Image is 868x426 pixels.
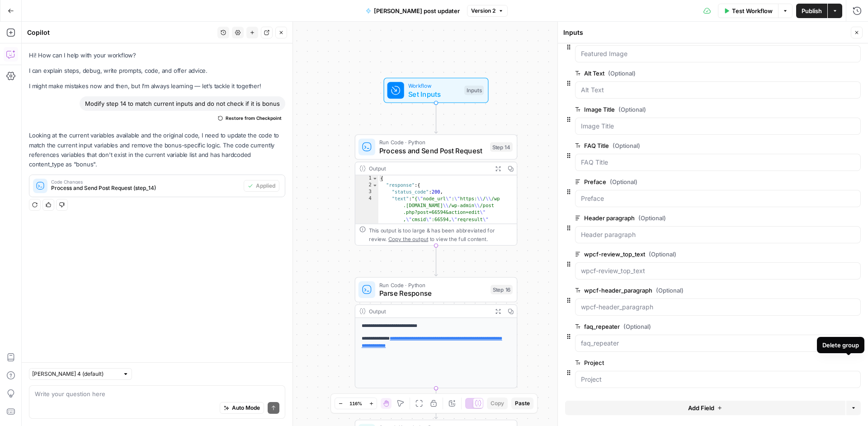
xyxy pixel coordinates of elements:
button: Test Workflow [718,4,778,18]
button: Applied [244,180,279,192]
div: Delete group [822,341,859,350]
span: Add Field [688,403,714,412]
input: wpcf-review_top_text [581,266,855,275]
label: Preface [575,177,810,186]
g: Edge from step_14 to step_16 [434,246,438,276]
span: (Optional) [638,213,666,222]
p: Hi! How can I help with your workflow? [29,51,285,60]
span: Applied [256,182,275,190]
span: (Optional) [623,322,651,331]
div: Output [369,307,488,316]
div: Inputs [464,85,484,95]
label: FAQ Title [575,141,810,150]
label: Project [575,358,810,367]
label: Header paragraph [575,213,810,222]
span: Process and Send Post Request [379,146,486,156]
span: [PERSON_NAME] post updater [374,6,460,15]
div: Step 14 [490,142,513,152]
input: Claude Sonnet 4 (default) [32,369,119,379]
span: Publish [802,6,822,15]
div: Step 16 [491,285,513,294]
span: 116% [349,400,362,407]
span: Test Workflow [732,6,773,15]
input: faq_repeater [581,339,855,348]
label: Alt Text [575,69,810,78]
p: I can explain steps, debug, write prompts, code, and offer advice. [29,66,285,76]
button: Version 2 [467,5,508,17]
span: Restore from Checkpoint [226,114,282,122]
input: FAQ Title [581,158,855,167]
button: Publish [796,4,827,18]
label: Image Title [575,105,810,114]
span: Auto Mode [232,404,260,412]
label: wpcf-header_paragraph [575,286,810,295]
div: This output is too large & has been abbreviated for review. to view the full content. [369,226,513,243]
button: [PERSON_NAME] post updater [360,4,465,18]
button: Auto Mode [220,402,264,414]
div: Copilot [27,28,215,37]
span: Run Code · Python [379,281,486,289]
div: Output [369,164,488,173]
div: 2 [355,182,378,189]
span: Code Changes [51,180,240,184]
button: Add Field [565,401,845,415]
p: Looking at the current variables available and the original code, I need to update the code to ma... [29,131,285,169]
input: Alt Text [581,85,855,95]
div: Modify step 14 to match current inputs and do not check if it is bonus [80,96,285,111]
div: WorkflowSet InputsInputs [355,78,518,103]
span: Parse Response [379,288,486,298]
g: Edge from start to step_14 [434,103,438,133]
span: Copy [491,399,504,407]
input: Header paragraph [581,230,855,239]
g: Edge from step_16 to step_26 [434,388,438,419]
p: I might make mistakes now and then, but I’m always learning — let’s tackle it together! [29,81,285,91]
input: Image Title [581,122,855,131]
label: wpcf-review_top_text [575,250,810,259]
span: Paste [515,399,530,407]
input: wpcf-header_paragraph [581,303,855,312]
span: Toggle code folding, rows 2 through 5 [372,182,378,189]
div: 4 [355,196,378,237]
span: Copy the output [388,236,428,242]
button: Paste [511,398,533,409]
span: Process and Send Post Request (step_14) [51,184,240,192]
button: Copy [487,398,508,409]
input: Preface [581,194,855,203]
span: (Optional) [649,250,676,259]
button: Restore from Checkpoint [214,113,285,123]
span: (Optional) [618,105,646,114]
span: Workflow [408,81,460,90]
span: Version 2 [471,7,495,15]
input: Project [581,375,855,384]
span: Set Inputs [408,89,460,99]
span: (Optional) [656,286,684,295]
div: Inputs [563,28,848,37]
div: 3 [355,189,378,196]
input: Featured Image [581,49,855,58]
div: 1 [355,175,378,182]
span: Run Code · Python [379,138,486,147]
span: (Optional) [610,177,637,186]
span: (Optional) [613,141,640,150]
span: (Optional) [608,69,636,78]
span: Toggle code folding, rows 1 through 10 [372,175,378,182]
label: faq_repeater [575,322,810,331]
div: Run Code · PythonProcess and Send Post RequestStep 14Output{ "response":{ "status_code":200, "tex... [355,134,518,246]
